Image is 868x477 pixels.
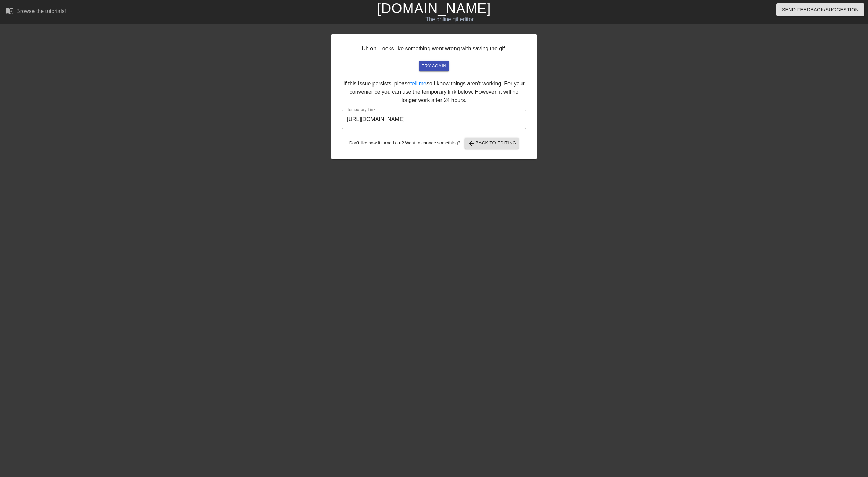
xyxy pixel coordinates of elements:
span: Back to Editing [467,139,516,147]
div: Uh oh. Looks like something went wrong with saving the gif. If this issue persists, please so I k... [331,34,537,159]
a: tell me [410,81,426,87]
div: Don't like how it turned out? Want to change something? [342,138,526,149]
div: Browse the tutorials! [16,8,66,14]
a: Browse the tutorials! [5,6,66,17]
input: bare [342,110,526,129]
a: [DOMAIN_NAME] [377,1,491,16]
button: Back to Editing [465,138,519,149]
button: Send Feedback/Suggestion [776,3,864,16]
span: arrow_back [467,139,476,147]
span: menu_book [5,6,14,15]
div: The online gif editor [293,15,607,24]
span: Send Feedback/Suggestion [782,5,859,14]
span: try again [422,62,446,70]
button: try again [419,61,449,71]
